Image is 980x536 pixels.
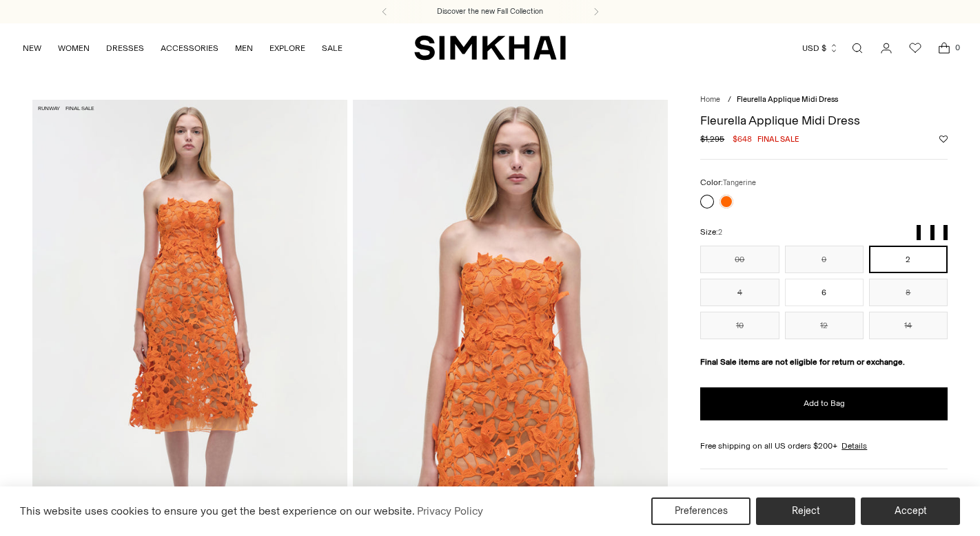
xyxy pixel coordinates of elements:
[23,33,41,63] a: NEW
[700,94,948,106] nav: breadcrumbs
[161,33,218,63] a: ACCESSORIES
[700,246,779,273] button: 00
[700,357,905,367] strong: Final Sale items are not eligible for return or exchange.
[700,95,720,104] a: Home
[700,226,722,239] label: Size:
[785,312,864,339] button: 12
[861,497,960,525] button: Accept
[869,279,948,306] button: 8
[872,34,900,62] a: Go to the account page
[651,497,751,525] button: Preferences
[951,41,963,54] span: 0
[939,135,948,143] button: Add to Wishlist
[869,312,948,339] button: 14
[700,279,779,306] button: 4
[235,33,253,63] a: MEN
[728,94,731,106] div: /
[269,33,305,63] a: EXPLORE
[802,33,839,63] button: USD $
[804,398,845,409] span: Add to Bag
[700,312,779,339] button: 10
[58,33,90,63] a: WOMEN
[723,178,756,187] span: Tangerine
[20,504,415,517] span: This website uses cookies to ensure you get the best experience on our website.
[106,33,144,63] a: DRESSES
[322,33,343,63] a: SALE
[869,246,948,273] button: 2
[844,34,871,62] a: Open search modal
[901,34,929,62] a: Wishlist
[700,133,724,145] s: $1,295
[930,34,958,62] a: Open cart modal
[700,440,948,452] div: Free shipping on all US orders $200+
[415,501,485,522] a: Privacy Policy (opens in a new tab)
[785,279,864,306] button: 6
[841,440,867,452] a: Details
[785,246,864,273] button: 0
[756,497,855,525] button: Reject
[437,6,543,17] a: Discover the new Fall Collection
[737,95,838,104] span: Fleurella Applique Midi Dress
[700,176,756,189] label: Color:
[700,114,948,127] h1: Fleurella Applique Midi Dress
[718,228,722,237] span: 2
[700,387,948,420] button: Add to Bag
[733,133,752,145] span: $648
[414,34,566,61] a: SIMKHAI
